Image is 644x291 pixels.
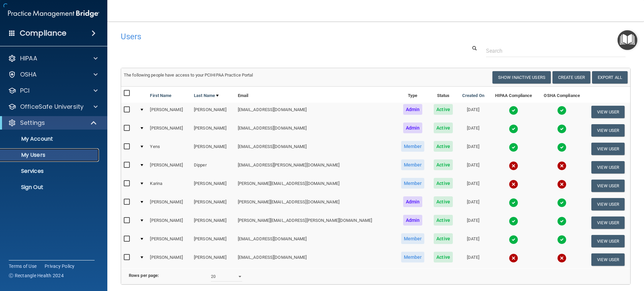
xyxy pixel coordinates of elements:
[8,7,99,20] img: PMB logo
[509,106,518,115] img: tick.e7d51cea.svg
[8,103,98,111] a: OfficeSafe University
[591,216,625,229] button: View User
[4,152,96,158] p: My Users
[434,233,453,244] span: Active
[591,161,625,174] button: View User
[235,158,396,177] td: [EMAIL_ADDRESS][PERSON_NAME][DOMAIN_NAME]
[20,119,45,127] p: Settings
[591,235,625,247] button: View User
[434,123,453,133] span: Active
[457,158,489,177] td: [DATE]
[557,216,567,226] img: tick.e7d51cea.svg
[557,124,567,134] img: tick.e7d51cea.svg
[557,235,567,244] img: tick.e7d51cea.svg
[457,121,489,140] td: [DATE]
[401,233,425,244] span: Member
[147,158,191,177] td: [PERSON_NAME]
[457,195,489,213] td: [DATE]
[235,103,396,121] td: [EMAIL_ADDRESS][DOMAIN_NAME]
[235,177,396,195] td: [PERSON_NAME][EMAIL_ADDRESS][DOMAIN_NAME]
[45,263,75,270] a: Privacy Policy
[191,140,235,158] td: [PERSON_NAME]
[191,177,235,195] td: [PERSON_NAME]
[509,198,518,207] img: tick.e7d51cea.svg
[147,140,191,158] td: Yens
[235,195,396,213] td: [PERSON_NAME][EMAIL_ADDRESS][DOMAIN_NAME]
[191,121,235,140] td: [PERSON_NAME]
[434,178,453,189] span: Active
[8,119,97,127] a: Settings
[509,180,518,189] img: cross.ca9f0e7f.svg
[8,54,98,62] a: HIPAA
[191,158,235,177] td: Dipper
[457,103,489,121] td: [DATE]
[591,198,625,210] button: View User
[129,273,159,278] b: Rows per page:
[591,180,625,192] button: View User
[191,213,235,232] td: [PERSON_NAME]
[434,196,453,207] span: Active
[20,29,66,38] h4: Compliance
[591,124,625,137] button: View User
[396,87,429,103] th: Type
[557,143,567,152] img: tick.e7d51cea.svg
[509,143,518,152] img: tick.e7d51cea.svg
[509,235,518,244] img: tick.e7d51cea.svg
[557,106,567,115] img: tick.e7d51cea.svg
[121,32,414,41] h4: Users
[429,87,458,103] th: Status
[434,215,453,226] span: Active
[486,45,626,57] input: Search
[235,232,396,250] td: [EMAIL_ADDRESS][DOMAIN_NAME]
[618,30,637,50] button: Open Resource Center
[557,198,567,207] img: tick.e7d51cea.svg
[147,232,191,250] td: [PERSON_NAME]
[191,250,235,269] td: [PERSON_NAME]
[191,103,235,121] td: [PERSON_NAME]
[235,121,396,140] td: [EMAIL_ADDRESS][DOMAIN_NAME]
[403,215,423,226] span: Admin
[147,250,191,269] td: [PERSON_NAME]
[20,54,37,62] p: HIPAA
[20,87,30,95] p: PCI
[235,250,396,269] td: [EMAIL_ADDRESS][DOMAIN_NAME]
[457,250,489,269] td: [DATE]
[401,178,425,189] span: Member
[4,184,96,191] p: Sign Out
[434,252,453,262] span: Active
[147,213,191,232] td: [PERSON_NAME]
[434,141,453,152] span: Active
[591,106,625,118] button: View User
[492,71,551,84] button: Show Inactive Users
[8,87,98,95] a: PCI
[509,253,518,263] img: cross.ca9f0e7f.svg
[403,123,423,133] span: Admin
[403,196,423,207] span: Admin
[509,161,518,171] img: cross.ca9f0e7f.svg
[457,213,489,232] td: [DATE]
[147,103,191,121] td: [PERSON_NAME]
[509,216,518,226] img: tick.e7d51cea.svg
[191,195,235,213] td: [PERSON_NAME]
[147,121,191,140] td: [PERSON_NAME]
[434,159,453,170] span: Active
[457,232,489,250] td: [DATE]
[434,104,453,115] span: Active
[401,141,425,152] span: Member
[557,180,567,189] img: cross.ca9f0e7f.svg
[20,70,37,79] p: OSHA
[528,243,636,270] iframe: Drift Widget Chat Controller
[591,143,625,155] button: View User
[9,272,64,279] span: Ⓒ Rectangle Health 2024
[403,104,423,115] span: Admin
[401,159,425,170] span: Member
[235,87,396,103] th: Email
[4,168,96,175] p: Services
[124,72,253,78] span: The following people have access to your PCIHIPAA Practice Portal
[509,124,518,134] img: tick.e7d51cea.svg
[538,87,586,103] th: OSHA Compliance
[401,252,425,262] span: Member
[147,195,191,213] td: [PERSON_NAME]
[462,92,484,100] a: Created On
[592,71,628,84] a: Export All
